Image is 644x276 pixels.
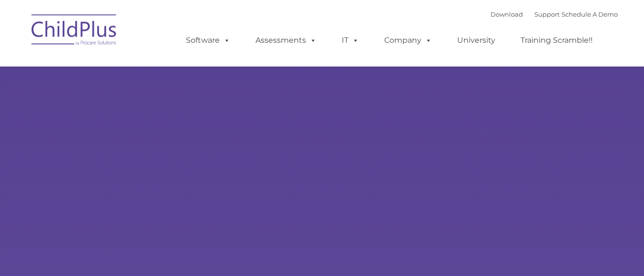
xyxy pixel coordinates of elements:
a: Software [176,31,240,50]
font: | [491,10,618,18]
a: Assessments [246,31,326,50]
a: Schedule A Demo [562,10,618,18]
a: University [448,31,505,50]
a: Download [491,10,523,18]
a: Company [375,31,441,50]
img: ChildPlus by Procare Solutions [27,8,122,55]
a: IT [332,31,368,50]
a: Training Scramble!! [511,31,602,50]
a: Support [534,10,560,18]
